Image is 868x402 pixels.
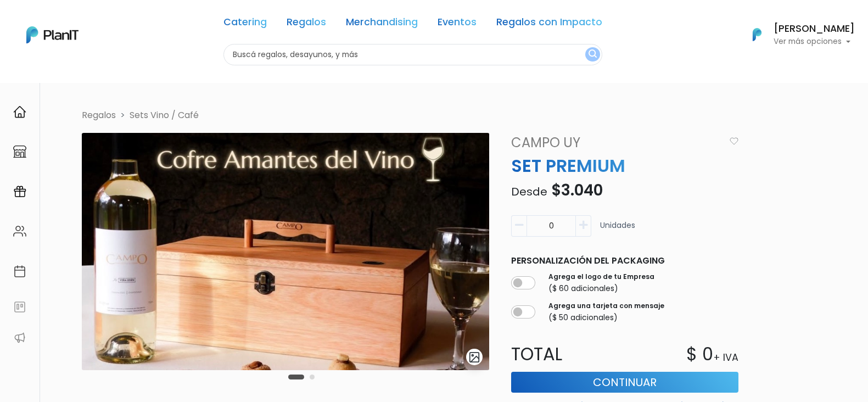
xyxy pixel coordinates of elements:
[223,18,267,31] a: Catering
[600,220,635,241] p: Unidades
[13,300,26,314] img: feedback-78b5a0c8f98aac82b08bfc38622c3050aee476f2c9584af64705fc4e61158814.svg
[548,283,654,294] p: ($ 60 adicionales)
[774,24,855,34] h6: [PERSON_NAME]
[13,185,26,198] img: campaigns-02234683943229c281be62815700db0a1741e53638e28bf9629b52c665b00959.svg
[287,18,326,31] a: Regalos
[686,341,713,367] p: $ 0
[745,23,769,47] img: PlanIt Logo
[468,351,481,364] img: gallery-light
[548,301,664,311] label: Agrega una tarjeta con mensaje
[738,20,855,49] button: PlanIt Logo [PERSON_NAME] Ver más opciones
[82,109,116,122] li: Regalos
[285,370,317,383] div: Carousel Pagination
[288,375,304,379] button: Carousel Page 1 (Current Slide)
[496,18,602,31] a: Regalos con Impacto
[346,18,418,31] a: Merchandising
[438,18,477,31] a: Eventos
[26,26,79,43] img: PlanIt Logo
[774,38,855,46] p: Ver más opciones
[13,225,26,238] img: people-662611757002400ad9ed0e3c099ab2801c6687ba6c219adb57efc949bc21e19d.svg
[511,372,738,393] button: Continuar
[13,331,26,344] img: partners-52edf745621dab592f3b2c58e3bca9d71375a7ef29c3b500c9f145b62cc070d4.svg
[511,184,547,199] span: Desde
[548,272,654,282] label: Agrega el logo de tu Empresa
[713,350,738,365] p: + IVA
[13,105,26,119] img: home-e721727adea9d79c4d83392d1f703f7f8bce08238fde08b1acbfd93340b81755.svg
[75,109,797,124] nav: breadcrumb
[548,312,664,323] p: ($ 50 adicionales)
[589,49,597,60] img: search_button-432b6d5273f82d61273b3651a40e1bd1b912527efae98b1b7a1b2c0702e16a8d.svg
[82,133,489,370] img: BC09F376-81AB-410B-BEA7-0D9A9D8B481B_1_105_c.jpeg
[505,341,625,367] p: Total
[13,145,26,158] img: marketplace-4ceaa7011d94191e9ded77b95e3339b90024bf715f7c57f8cf31f2d8c509eaba.svg
[730,137,738,145] img: heart_icon
[310,375,315,379] button: Carousel Page 2
[551,180,603,201] span: $3.040
[505,153,745,179] p: SET PREMIUM
[223,44,602,65] input: Buscá regalos, desayunos, y más
[13,265,26,278] img: calendar-87d922413cdce8b2cf7b7f5f62616a5cf9e4887200fb71536465627b3292af00.svg
[511,254,738,267] p: Personalización del packaging
[130,109,199,121] a: Sets Vino / Café
[505,133,725,153] a: Campo Uy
